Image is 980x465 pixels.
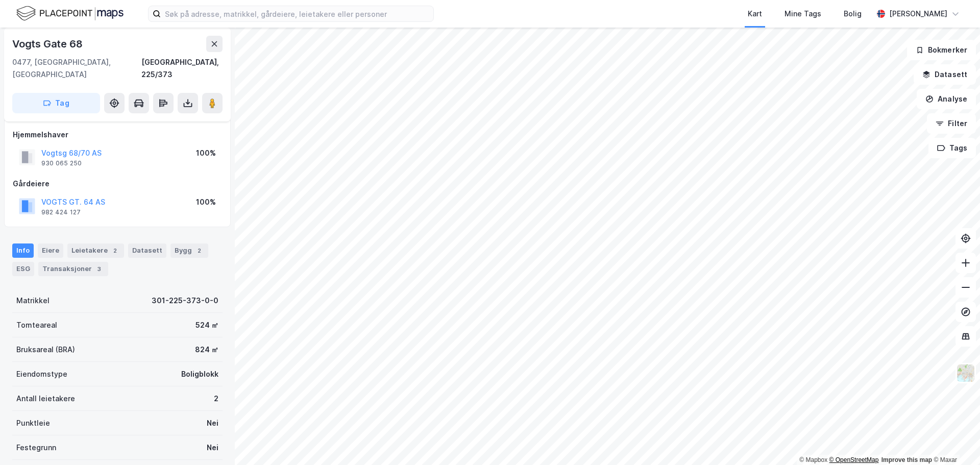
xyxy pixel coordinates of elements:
div: Kart [748,8,762,20]
div: Bolig [844,8,862,20]
div: 2 [110,246,120,256]
div: Vogts Gate 68 [12,36,84,52]
button: Filter [927,113,976,134]
button: Tags [928,138,976,158]
div: Antall leietakere [16,393,75,405]
div: 2 [214,393,218,405]
input: Søk på adresse, matrikkel, gårdeiere, leietakere eller personer [161,6,433,21]
img: logo.f888ab2527a4732fd821a326f86c7f29.svg [16,5,124,22]
div: Kontrollprogram for chat [929,416,980,465]
div: Mine Tags [785,8,821,20]
div: Punktleie [16,417,50,429]
div: Leietakere [67,243,124,258]
div: Eiendomstype [16,368,67,380]
button: Bokmerker [907,40,976,60]
div: Bruksareal (BRA) [16,344,75,356]
div: 930 065 250 [41,159,82,167]
div: Bygg [170,243,208,258]
div: Festegrunn [16,442,56,454]
div: 824 ㎡ [195,344,218,356]
div: Transaksjoner [38,262,108,276]
div: 2 [194,246,204,256]
div: [PERSON_NAME] [889,8,947,20]
button: Analyse [917,89,976,109]
div: Nei [207,442,218,454]
div: Tomteareal [16,319,57,331]
div: 3 [94,264,104,274]
div: 301-225-373-0-0 [152,295,218,307]
div: 524 ㎡ [195,319,218,331]
div: Matrikkel [16,295,50,307]
a: OpenStreetMap [829,456,879,463]
div: [GEOGRAPHIC_DATA], 225/373 [141,56,223,81]
div: 100% [196,196,216,208]
div: Hjemmelshaver [13,129,222,141]
button: Datasett [914,64,976,85]
div: Nei [207,417,218,429]
div: Info [12,243,34,258]
button: Tag [12,93,100,113]
div: Datasett [128,243,166,258]
div: Boligblokk [181,368,218,380]
a: Mapbox [799,456,827,463]
div: 982 424 127 [41,208,81,216]
iframe: Chat Widget [929,416,980,465]
div: 100% [196,147,216,159]
div: Gårdeiere [13,178,222,190]
a: Improve this map [881,456,932,463]
div: 0477, [GEOGRAPHIC_DATA], [GEOGRAPHIC_DATA] [12,56,141,81]
div: Eiere [38,243,63,258]
div: ESG [12,262,34,276]
img: Z [956,363,975,383]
